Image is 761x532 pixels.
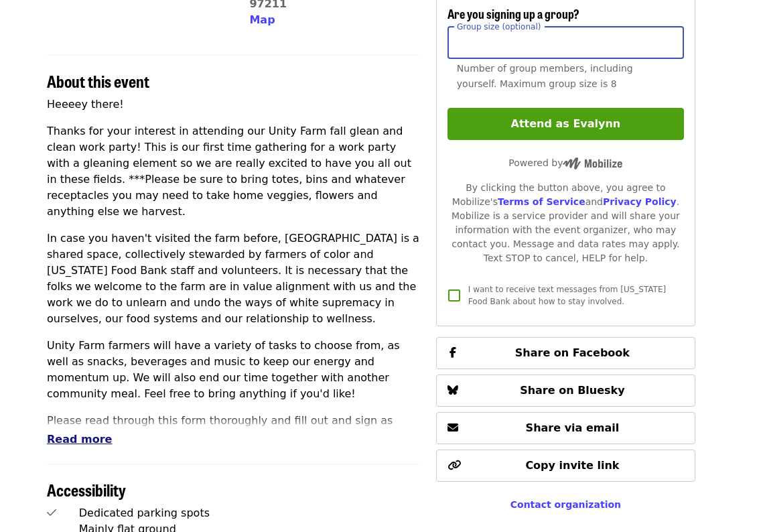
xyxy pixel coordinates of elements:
button: Attend as Evalynn [447,108,684,140]
p: Please read through this form thoroughly and fill out and sign as indicated. (Thank you extra to ... [47,413,420,493]
span: Accessibility [47,478,126,501]
div: Dedicated parking spots [79,505,420,521]
img: Powered by Mobilize [563,157,622,170]
i: check icon [47,507,56,519]
span: Read more [47,433,112,446]
button: Read more [47,431,112,448]
span: Powered by [508,157,622,168]
span: Map [249,13,275,26]
button: Map [249,12,275,28]
button: Share via email [436,412,695,444]
button: Share on Bluesky [436,375,695,407]
a: Terms of Service [498,196,585,207]
button: Share on Facebook [436,337,695,369]
a: Contact organization [510,499,621,510]
span: Number of group members, including yourself. Maximum group size is 8 [457,63,633,89]
span: Share on Facebook [515,346,630,359]
span: Copy invite link [525,459,619,472]
span: Are you signing up a group? [447,5,579,22]
span: I want to receive text messages from [US_STATE] Food Bank about how to stay involved. [468,285,666,306]
div: By clicking the button above, you agree to Mobilize's and . Mobilize is a service provider and wi... [447,181,684,265]
p: Thanks for your interest in attending our Unity Farm fall glean and clean work party! This is our... [47,123,420,220]
input: [object Object] [447,27,684,59]
button: Copy invite link [436,450,695,482]
span: Share on Bluesky [520,384,625,397]
a: Privacy Policy [603,196,677,207]
span: Group size (optional) [457,21,541,31]
p: Heeeey there! [47,96,420,113]
span: About this event [47,69,149,92]
p: In case you haven't visited the farm before, [GEOGRAPHIC_DATA] is a shared space, collectively st... [47,230,420,327]
p: Unity Farm farmers will have a variety of tasks to choose from, as well as snacks, beverages and ... [47,338,420,402]
span: Share via email [526,421,620,434]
